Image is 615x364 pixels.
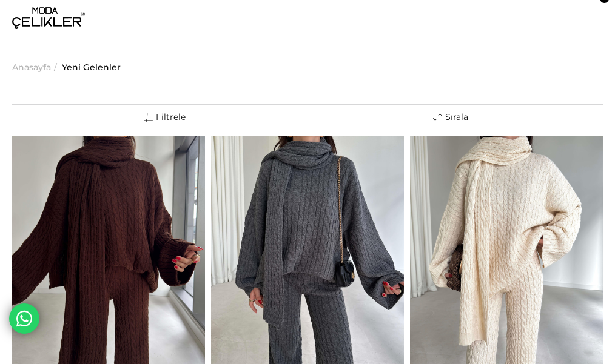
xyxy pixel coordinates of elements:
a: Filtreleme [21,105,307,130]
a: Sıralama [307,105,594,130]
a: Anasayfa [12,36,51,98]
a: Yeni Gelenler [62,36,121,98]
li: > [12,36,60,98]
img: logo [12,7,85,29]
